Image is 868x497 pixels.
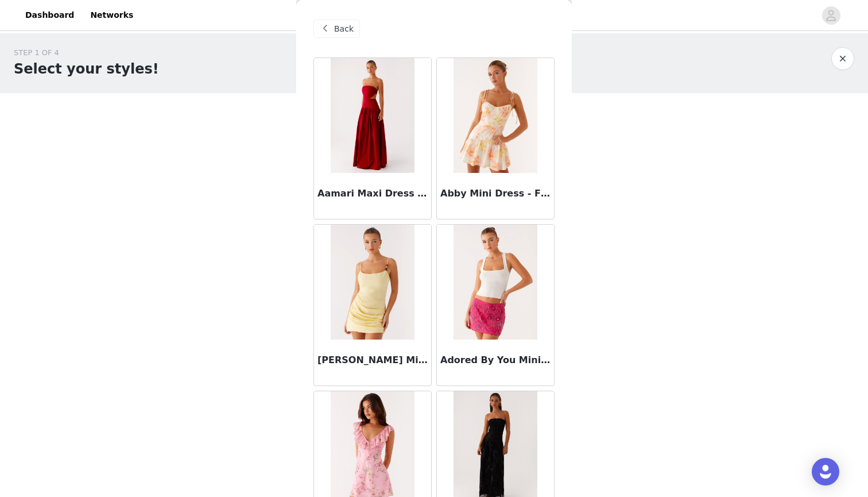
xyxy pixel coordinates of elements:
[454,225,537,340] img: Adored By You Mini Skirt - Fuchsia
[14,59,159,79] h1: Select your styles!
[826,6,836,25] div: avatar
[317,187,428,201] h3: Aamari Maxi Dress - Red
[18,2,81,28] a: Dashboard
[331,58,414,173] img: Aamari Maxi Dress - Red
[454,58,537,173] img: Abby Mini Dress - Floral Print
[83,2,140,28] a: Networks
[440,187,551,201] h3: Abby Mini Dress - Floral Print
[440,353,551,367] h3: Adored By You Mini Skirt - Fuchsia
[331,225,414,340] img: Adella Mini Dress - Yellow
[334,23,354,35] span: Back
[812,458,839,486] div: Open Intercom Messenger
[14,47,159,59] div: STEP 1 OF 4
[317,353,428,367] h3: [PERSON_NAME] Mini Dress - Yellow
